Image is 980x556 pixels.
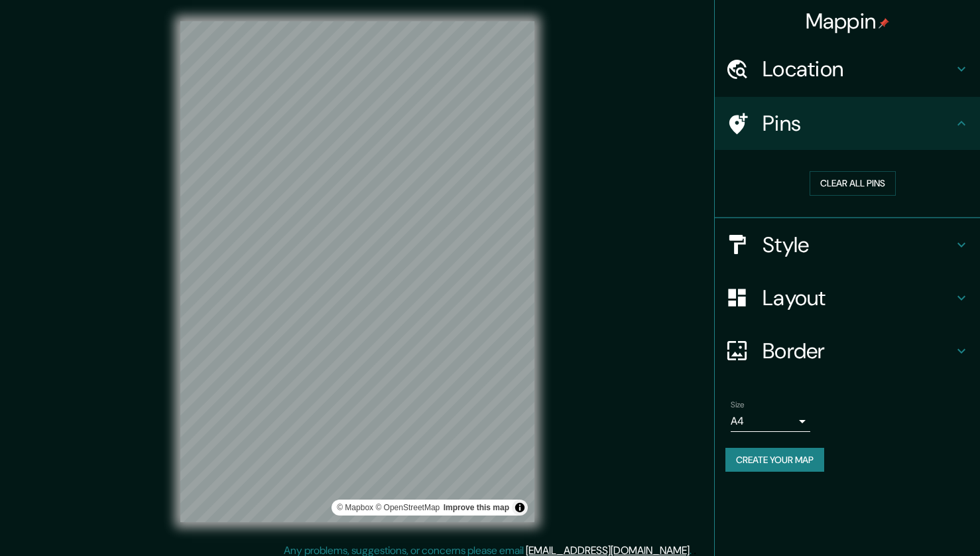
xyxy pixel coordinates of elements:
[763,110,953,137] h4: Pins
[725,448,824,472] button: Create your map
[715,324,980,378] div: Border
[862,504,965,541] iframe: Help widget launcher
[715,271,980,324] div: Layout
[180,21,534,522] canvas: Map
[763,56,953,82] h4: Location
[810,171,896,196] button: Clear all pins
[512,500,528,516] button: Toggle attribution
[731,399,745,410] label: Size
[763,285,953,311] h4: Layout
[444,503,509,512] a: Map feedback
[715,97,980,150] div: Pins
[806,8,890,35] h4: Mappin
[715,42,980,96] div: Location
[337,503,373,512] a: Mapbox
[731,411,810,432] div: A4
[879,18,889,29] img: pin-icon.png
[715,218,980,271] div: Style
[763,232,953,258] h4: Style
[375,503,440,512] a: OpenStreetMap
[763,338,953,364] h4: Border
